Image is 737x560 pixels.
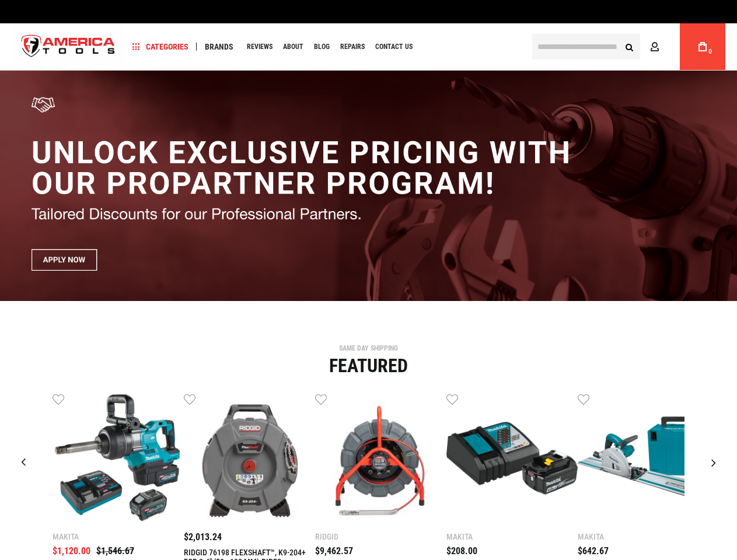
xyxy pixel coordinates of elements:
img: MAKITA SP6000J1 6-1/2" PLUNGE CIRCULAR SAW, 55" GUIDE RAIL, 12 AMP, ELECTRIC BRAKE, CASE [578,393,709,524]
div: Ridgid [315,533,446,541]
img: America Tools [12,25,125,69]
button: Search [618,36,640,58]
div: Makita [446,533,578,541]
span: Brands [205,43,233,51]
a: About [278,39,309,55]
span: Blog [314,43,330,50]
span: $1,546.67 [96,545,134,556]
span: $9,462.57 [315,545,353,556]
a: MAKITA SP6000J1 6-1/2" PLUNGE CIRCULAR SAW, 55" GUIDE RAIL, 12 AMP, ELECTRIC BRAKE, CASE [578,393,709,527]
span: Categories [132,43,188,51]
a: MAKITA BL1840BDC1 18V LXT® LITHIUM-ION BATTERY AND CHARGER STARTER PACK, BL1840B, DC18RC (4.0AH) [446,393,578,527]
a: Blog [309,39,335,55]
span: Repairs [340,43,365,50]
a: store logo [12,25,125,69]
div: Makita [578,533,709,541]
div: Featured [9,356,728,375]
img: RIDGID 76198 FLEXSHAFT™, K9-204+ FOR 2-4 [184,393,315,524]
div: SAME DAY SHIPPING [9,345,728,352]
span: Reviews [247,43,273,50]
a: Contact Us [370,39,418,55]
a: RIDGID 76198 FLEXSHAFT™, K9-204+ FOR 2-4 [184,393,315,527]
span: $642.67 [578,545,609,556]
span: $1,120.00 [53,545,90,556]
a: 0 [691,23,714,70]
a: Makita GWT10T 40V max XGT® Brushless Cordless 4‑Sp. High‑Torque 1" Sq. Drive D‑Handle Extended An... [53,393,184,527]
span: About [283,43,303,50]
span: $208.00 [446,545,477,556]
span: 0 [708,48,712,55]
img: Makita GWT10T 40V max XGT® Brushless Cordless 4‑Sp. High‑Torque 1" Sq. Drive D‑Handle Extended An... [53,393,184,524]
span: $2,013.24 [184,531,222,542]
a: Categories [127,39,194,55]
a: Reviews [242,39,278,55]
a: RIDGID 76883 SEESNAKE® MINI PRO [315,393,446,527]
a: Brands [200,39,239,55]
img: RIDGID 76883 SEESNAKE® MINI PRO [315,393,446,524]
a: Repairs [335,39,370,55]
div: Makita [53,533,184,541]
img: MAKITA BL1840BDC1 18V LXT® LITHIUM-ION BATTERY AND CHARGER STARTER PACK, BL1840B, DC18RC (4.0AH) [446,393,578,524]
span: Contact Us [375,43,413,50]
